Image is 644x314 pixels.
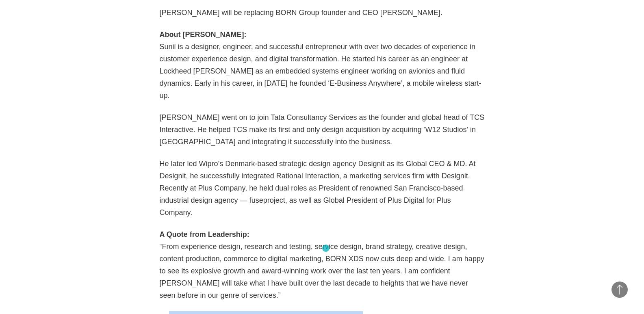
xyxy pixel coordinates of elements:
[160,111,485,148] p: [PERSON_NAME] went on to join Tata Consultancy Services as the founder and global head of TCS Int...
[160,158,485,219] p: He later led Wipro’s Denmark-based strategic design agency Designit as its Global CEO & MD. At De...
[160,28,485,102] p: Sunil is a designer, engineer, and successful entrepreneur with over two decades of experience in...
[611,282,628,298] button: Back to Top
[160,6,485,19] p: [PERSON_NAME] will be replacing BORN Group founder and CEO [PERSON_NAME].
[160,30,247,39] strong: About [PERSON_NAME]:
[160,230,249,238] strong: A Quote from Leadership:
[160,228,485,301] p: “From experience design, research and testing, service design, brand strategy, creative design, c...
